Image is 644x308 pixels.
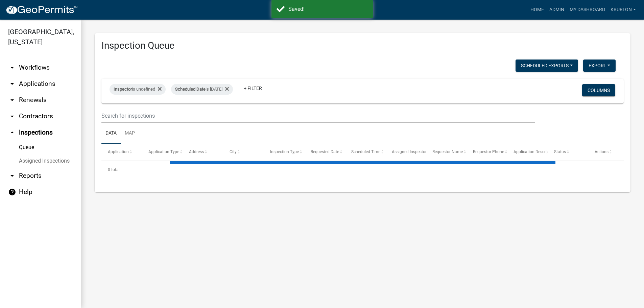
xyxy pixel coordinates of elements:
datatable-header-cell: Scheduled Time [345,144,385,160]
span: Status [554,149,566,154]
span: Requestor Name [432,149,463,154]
datatable-header-cell: Application Type [142,144,183,160]
a: My Dashboard [567,3,608,16]
a: + Filter [238,82,267,94]
datatable-header-cell: Application Description [507,144,548,160]
a: Admin [547,3,567,16]
i: arrow_drop_down [8,112,16,120]
span: Application [108,149,129,154]
div: 0 total [101,161,624,178]
span: Requestor Phone [473,149,504,154]
span: Inspector [114,87,132,92]
datatable-header-cell: Requestor Phone [467,144,507,160]
div: is undefined [110,84,166,95]
datatable-header-cell: Requested Date [304,144,345,160]
span: Requested Date [311,149,339,154]
button: Columns [582,84,615,96]
datatable-header-cell: Actions [588,144,629,160]
span: Inspection Type [270,149,299,154]
i: arrow_drop_down [8,172,16,180]
span: Actions [595,149,609,154]
datatable-header-cell: Assigned Inspector [385,144,426,160]
span: Address [189,149,204,154]
i: arrow_drop_down [8,96,16,104]
i: arrow_drop_up [8,128,16,137]
button: Scheduled Exports [516,60,578,72]
button: Export [583,60,616,72]
datatable-header-cell: Status [548,144,588,160]
datatable-header-cell: Requestor Name [426,144,467,160]
a: Home [528,3,547,16]
span: Application Type [148,149,179,154]
datatable-header-cell: City [223,144,264,160]
a: kburton [608,3,639,16]
i: arrow_drop_down [8,80,16,88]
datatable-header-cell: Inspection Type [264,144,304,160]
span: Application Description [514,149,556,154]
datatable-header-cell: Address [183,144,223,160]
div: Saved! [288,5,368,13]
h3: Inspection Queue [101,40,624,51]
i: help [8,188,16,196]
a: Map [121,123,139,144]
span: City [230,149,237,154]
input: Search for inspections [101,109,535,123]
span: Scheduled Date [175,87,206,92]
span: Assigned Inspector [392,149,427,154]
i: arrow_drop_down [8,64,16,72]
datatable-header-cell: Application [101,144,142,160]
a: Data [101,123,121,144]
div: is [DATE] [171,84,233,95]
span: Scheduled Time [351,149,380,154]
